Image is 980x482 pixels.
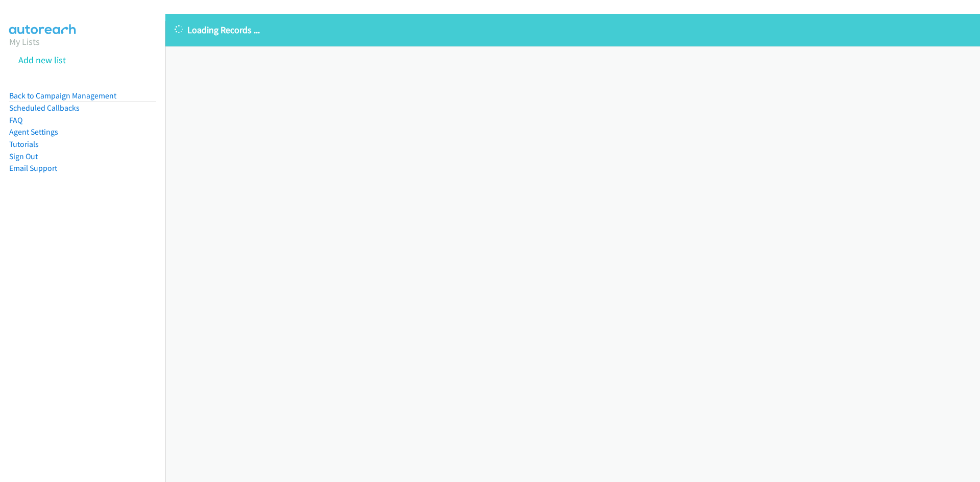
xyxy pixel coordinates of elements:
a: My Lists [9,36,40,47]
a: FAQ [9,115,22,125]
a: Tutorials [9,139,39,149]
a: Sign Out [9,151,38,161]
a: Back to Campaign Management [9,91,116,100]
a: Agent Settings [9,127,58,137]
a: Add new list [18,54,66,66]
p: Loading Records ... [175,23,971,37]
a: Scheduled Callbacks [9,103,80,113]
a: Email Support [9,163,57,173]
